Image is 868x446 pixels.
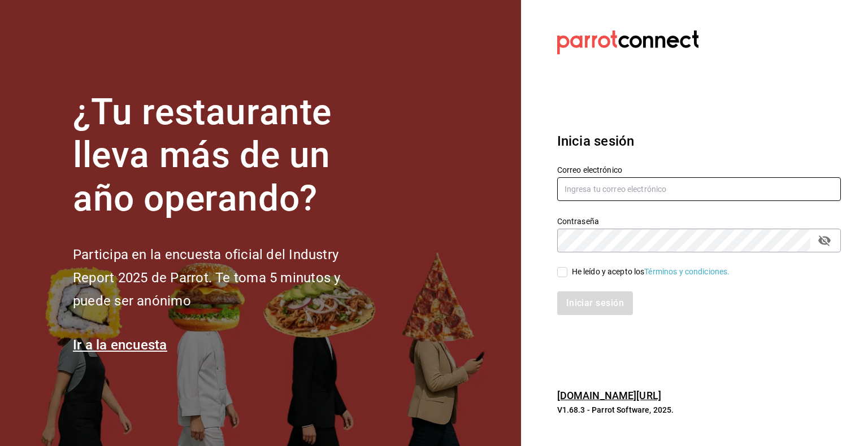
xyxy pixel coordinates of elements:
h2: Participa en la encuesta oficial del Industry Report 2025 de Parrot. Te toma 5 minutos y puede se... [73,243,378,312]
button: passwordField [815,231,834,250]
a: Términos y condiciones. [644,267,730,276]
label: Contraseña [557,217,841,225]
h1: ¿Tu restaurante lleva más de un año operando? [73,91,378,221]
a: [DOMAIN_NAME][URL] [557,390,661,401]
label: Correo electrónico [557,165,841,173]
p: V1.68.3 - Parrot Software, 2025. [557,404,841,416]
div: He leído y acepto los [572,266,730,278]
a: Ir a la encuesta [73,337,167,353]
input: Ingresa tu correo electrónico [557,177,841,201]
h3: Inicia sesión [557,131,841,151]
